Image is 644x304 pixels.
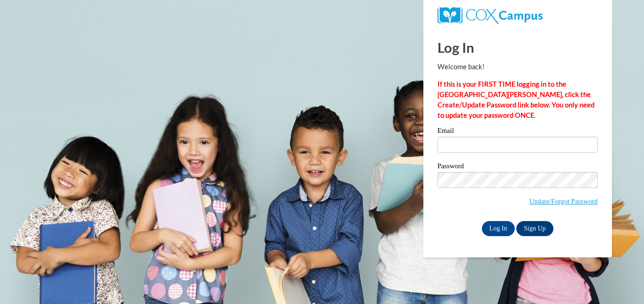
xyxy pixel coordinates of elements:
[438,11,543,19] a: COX Campus
[438,7,543,24] img: COX Campus
[438,127,598,137] label: Email
[438,62,598,72] p: Welcome back!
[529,197,598,205] a: Update/Forgot Password
[516,221,553,236] a: Sign Up
[438,163,598,172] label: Password
[438,80,594,119] strong: If this is your FIRST TIME logging in to the [GEOGRAPHIC_DATA][PERSON_NAME], click the Create/Upd...
[438,38,598,57] h1: Log In
[482,221,515,236] input: Log In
